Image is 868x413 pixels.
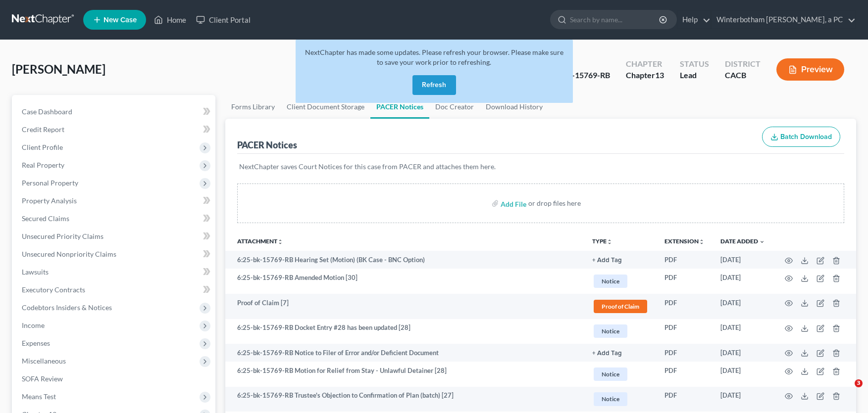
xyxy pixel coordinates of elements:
[237,237,283,245] a: Attachmentunfold_more
[657,269,713,294] td: PDF
[277,239,283,245] i: unfold_more
[592,273,649,289] a: Notice
[592,366,649,382] a: Notice
[592,391,649,407] a: Notice
[22,125,64,134] span: Credit Report
[14,103,215,121] a: Case Dashboard
[713,294,773,319] td: [DATE]
[592,238,613,245] button: TYPEunfold_more
[22,357,66,365] span: Miscellaneous
[594,275,627,288] span: Notice
[594,324,627,338] span: Notice
[22,250,116,258] span: Unsecured Nonpriority Claims
[225,95,281,119] a: Forms Library
[680,70,709,81] div: Lead
[592,255,649,265] a: + Add Tag
[855,379,863,387] span: 3
[22,339,50,347] span: Expenses
[528,198,581,208] div: or drop files here
[14,210,215,228] a: Secured Claims
[680,58,709,70] div: Status
[22,321,45,329] span: Income
[12,62,105,76] span: [PERSON_NAME]
[225,344,584,362] td: 6:25-bk-15769-RB Notice to Filer of Error and/or Deficient Document
[776,58,844,81] button: Preview
[14,370,215,388] a: SOFA Review
[592,298,649,315] a: Proof of Claim
[725,70,761,81] div: CACB
[655,70,664,80] span: 13
[834,379,858,403] iframe: Intercom live chat
[22,303,112,312] span: Codebtors Insiders & Notices
[22,214,69,223] span: Secured Claims
[594,392,627,406] span: Notice
[780,133,832,141] span: Batch Download
[657,251,713,269] td: PDF
[594,367,627,381] span: Notice
[713,251,773,269] td: [DATE]
[225,362,584,387] td: 6:25-bk-15769-RB Motion for Relief from Stay - Unlawful Detainer [28]
[103,16,137,24] span: New Case
[592,257,622,264] button: + Add Tag
[239,162,842,172] p: NextChapter saves Court Notices for this case from PACER and attaches them here.
[22,143,63,151] span: Client Profile
[592,350,622,357] button: + Add Tag
[225,387,584,412] td: 6:25-bk-15769-RB Trustee's Objection to Confirmation of Plan (batch) [27]
[545,70,610,81] div: 6:25-bk-15769-RB
[712,11,856,29] a: Winterbotham [PERSON_NAME], a PC
[225,294,584,319] td: Proof of Claim [7]
[22,161,64,169] span: Real Property
[22,268,49,276] span: Lawsuits
[594,300,647,313] span: Proof of Claim
[225,269,584,294] td: 6:25-bk-15769-RB Amended Motion [30]
[14,245,215,263] a: Unsecured Nonpriority Claims
[22,374,63,383] span: SOFA Review
[713,387,773,412] td: [DATE]
[545,58,610,70] div: Case
[22,232,103,240] span: Unsecured Priority Claims
[664,237,705,245] a: Extensionunfold_more
[149,11,191,29] a: Home
[720,237,765,245] a: Date Added expand_more
[225,319,584,344] td: 6:25-bk-15769-RB Docket Entry #28 has been updated [28]
[657,344,713,362] td: PDF
[592,323,649,339] a: Notice
[713,344,773,362] td: [DATE]
[305,48,563,66] span: NextChapter has made some updates. Please refresh your browser. Please make sure to save your wor...
[592,348,649,358] a: + Add Tag
[14,281,215,299] a: Executory Contracts
[570,10,661,29] input: Search by name...
[22,107,72,116] span: Case Dashboard
[657,387,713,412] td: PDF
[759,239,765,245] i: expand_more
[22,196,77,205] span: Property Analysis
[14,192,215,210] a: Property Analysis
[626,58,664,70] div: Chapter
[657,362,713,387] td: PDF
[237,139,297,151] div: PACER Notices
[762,127,840,147] button: Batch Download
[191,11,255,29] a: Client Portal
[22,179,78,187] span: Personal Property
[22,285,85,294] span: Executory Contracts
[725,58,761,70] div: District
[225,251,584,269] td: 6:25-bk-15769-RB Hearing Set (Motion) (BK Case - BNC Option)
[607,239,613,245] i: unfold_more
[626,70,664,81] div: Chapter
[713,362,773,387] td: [DATE]
[657,294,713,319] td: PDF
[14,263,215,281] a: Lawsuits
[14,121,215,138] a: Credit Report
[281,95,370,119] a: Client Document Storage
[713,269,773,294] td: [DATE]
[14,228,215,245] a: Unsecured Priority Claims
[699,239,705,245] i: unfold_more
[657,319,713,344] td: PDF
[412,75,456,95] button: Refresh
[713,319,773,344] td: [DATE]
[677,11,711,29] a: Help
[22,392,56,401] span: Means Test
